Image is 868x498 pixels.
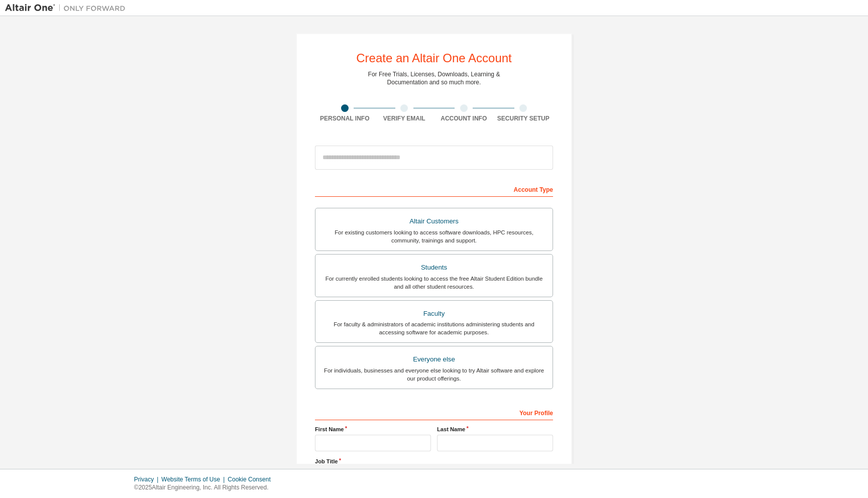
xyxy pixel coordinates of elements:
[321,228,547,244] div: For existing customers looking to access software downloads, HPC resources, community, trainings ...
[315,404,553,420] div: Your Profile
[315,457,553,465] label: Job Title
[368,70,500,86] div: For Free Trials, Licenses, Downloads, Learning & Documentation and so much more.
[161,475,228,483] div: Website Terms of Use
[321,366,547,383] div: For individuals, businesses and everyone else looking to try Altair software and explore our prod...
[494,114,554,122] div: Security Setup
[321,352,547,366] div: Everyone else
[315,114,375,122] div: Personal Info
[134,483,277,492] p: © 2025 Altair Engineering, Inc. All Rights Reserved.
[375,114,435,122] div: Verify Email
[434,114,494,122] div: Account Info
[134,475,161,483] div: Privacy
[321,320,547,336] div: For faculty & administrators of academic institutions administering students and accessing softwa...
[321,214,547,228] div: Altair Customers
[437,425,553,433] label: Last Name
[315,425,431,433] label: First Name
[321,275,547,291] div: For currently enrolled students looking to access the free Altair Student Edition bundle and all ...
[321,307,547,321] div: Faculty
[321,261,547,275] div: Students
[5,3,131,13] img: Altair One
[228,475,276,483] div: Cookie Consent
[356,52,512,64] div: Create an Altair One Account
[315,181,553,197] div: Account Type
